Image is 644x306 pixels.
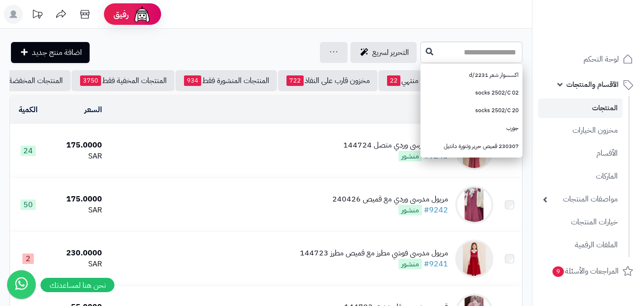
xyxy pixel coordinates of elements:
[332,194,448,205] div: مريول مدرسي وردي مع قميص 240426
[350,42,417,63] a: التحرير لسريع
[538,260,638,283] a: المراجعات والأسئلة9
[538,98,623,118] a: المنتجات
[300,248,448,259] div: مريول مدرسي فوشي مطرز مع قميص مطرز 144723
[372,47,409,58] span: التحرير لسريع
[51,248,102,259] div: 230.0000
[343,140,448,151] div: مريول مدرسي وردي متصل 144724
[399,259,422,269] span: منشور
[72,70,174,91] a: المنتجات المخفية فقط3750
[538,48,638,71] a: لوحة التحكم
[51,194,102,205] div: 175.0000
[19,104,38,116] a: الكمية
[566,78,619,91] span: الأقسام والمنتجات
[11,42,90,63] a: اضافة منتج جديد
[455,240,493,278] img: مريول مدرسي فوشي مطرز مع قميص مطرز 144723
[420,102,522,119] a: socks 2502/C 20
[387,75,400,86] span: 22
[538,143,623,164] a: الأقسام
[552,264,619,278] span: المراجعات والأسئلة
[113,9,129,20] span: رفيق
[51,140,102,151] div: 175.0000
[175,70,277,91] a: المنتجات المنشورة فقط934
[538,120,623,141] a: مخزون الخيارات
[25,5,49,26] a: تحديثات المنصة
[20,146,36,156] span: 24
[399,151,422,161] span: منشور
[424,258,448,270] a: #9241
[378,70,448,91] a: مخزون منتهي22
[51,151,102,162] div: SAR
[420,84,522,102] a: socks 2502/C 02
[424,204,448,216] a: #9242
[420,119,522,137] a: جورب
[538,235,623,255] a: الملفات الرقمية
[20,200,36,210] span: 50
[538,212,623,232] a: خيارات المنتجات
[32,47,82,58] span: اضافة منتج جديد
[133,5,152,24] img: ai-face.png
[538,189,623,210] a: مواصفات المنتجات
[184,75,201,86] span: 934
[399,205,422,215] span: منشور
[455,186,493,224] img: مريول مدرسي وردي مع قميص 240426
[538,166,623,187] a: الماركات
[278,70,378,91] a: مخزون قارب على النفاذ722
[420,66,522,84] a: اكسسوار شعر 2231/d
[22,253,34,264] span: 2
[583,53,619,66] span: لوحة التحكم
[286,75,304,86] span: 722
[552,266,564,277] span: 9
[84,104,102,116] a: السعر
[80,75,101,86] span: 3750
[51,205,102,216] div: SAR
[420,137,522,155] a: 230307 قميص حرير وتنورة دانتيل
[51,259,102,270] div: SAR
